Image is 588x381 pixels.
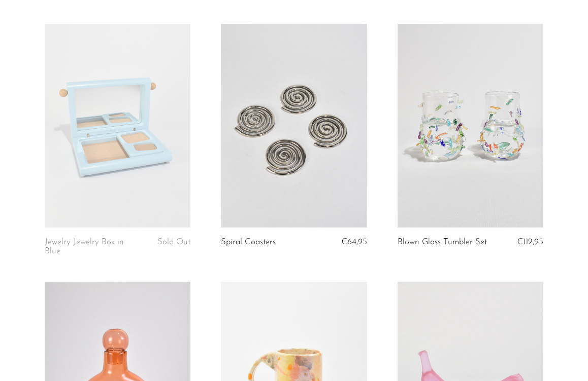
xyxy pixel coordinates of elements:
[45,238,141,256] a: Jewelry Jewelry Box in Blue
[157,238,190,246] span: Sold Out
[517,238,543,246] span: €112,95
[398,238,487,247] a: Blown Glass Tumbler Set
[341,238,367,246] span: €64,95
[221,238,276,247] a: Spiral Coasters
